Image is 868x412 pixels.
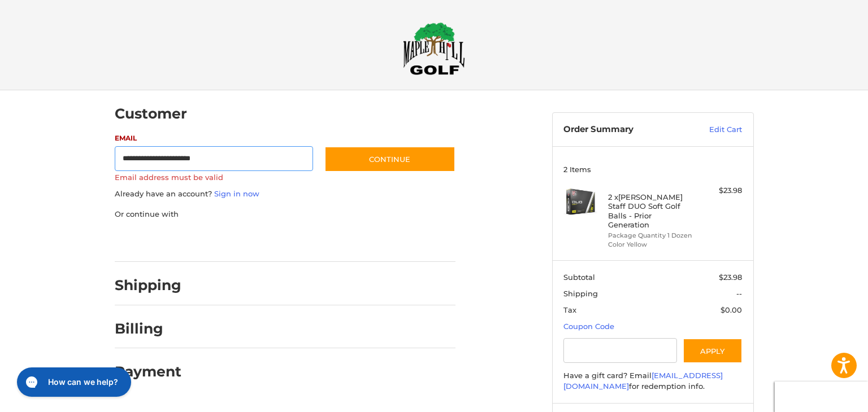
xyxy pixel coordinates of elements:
h2: Shipping [115,277,181,294]
span: Shipping [563,289,598,298]
iframe: PayPal-paylater [207,231,292,251]
li: Color Yellow [608,240,695,249]
img: Maple Hill Golf [403,22,465,75]
span: Tax [563,305,576,314]
a: Edit Cart [685,124,742,135]
span: Subtotal [563,273,595,282]
p: Already have an account? [115,189,455,200]
span: $0.00 [721,305,742,314]
h2: Customer [115,105,187,122]
span: $23.98 [719,273,742,282]
iframe: Google Customer Reviews [775,382,868,412]
h2: Billing [115,320,181,338]
h3: 2 Items [563,165,742,174]
div: $23.98 [697,185,742,196]
iframe: PayPal-paypal [111,231,196,251]
a: Sign in now [214,189,259,198]
span: -- [736,289,742,298]
div: Have a gift card? Email for redemption info. [563,370,742,392]
h4: 2 x [PERSON_NAME] Staff DUO Soft Golf Balls - Prior Generation [608,192,695,229]
li: Package Quantity 1 Dozen [608,231,695,240]
h2: Payment [115,363,181,380]
iframe: PayPal-venmo [302,231,387,251]
a: Coupon Code [563,322,614,331]
p: Or continue with [115,209,455,220]
iframe: Gorgias live chat messenger [11,363,134,401]
input: Gift Certificate or Coupon Code [563,338,677,363]
h3: Order Summary [563,124,685,135]
button: Apply [683,338,743,363]
label: Email [115,133,314,143]
button: Continue [324,146,455,172]
label: Email address must be valid [115,173,314,182]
